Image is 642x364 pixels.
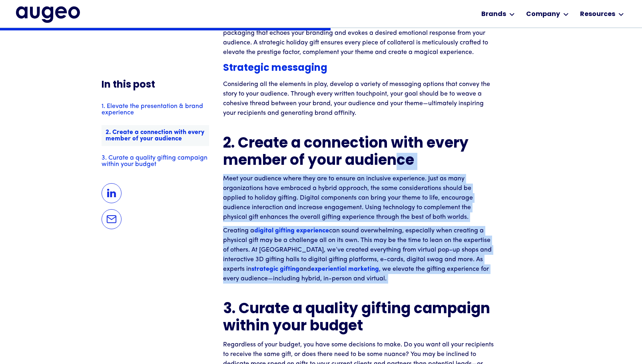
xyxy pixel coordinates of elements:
[223,226,495,284] p: Creating a can sound overwhelming, especially when creating a physical gift may be a challenge al...
[102,80,209,90] h5: In this post
[16,6,80,22] a: home
[223,80,495,118] p: Considering all the elements in play, develop a variety of messaging options that convey the stor...
[223,19,495,57] p: Use visual storytelling to bring the holiday experience to life through vibrant, customized packa...
[223,61,495,76] h5: Strategic messaging
[223,288,495,297] p: ‍
[311,266,379,272] a: experiential marketing
[223,122,495,132] p: ‍
[526,10,560,19] div: Company
[580,10,615,19] div: Resources
[102,155,209,168] a: 3. Curate a quality gifting campaign within your budget
[223,174,495,222] p: Meet your audience where they are to ensure an inclusive experience. Just as many organizations h...
[102,125,209,146] a: 2. Create a connection with every member of your audience
[254,228,329,234] a: digital gifting experience
[223,301,495,336] h2: 3. Curate a quality gifting campaign within your budget
[223,136,495,170] h2: 2. Create a connection with every member of your audience
[102,103,209,116] a: 1. Elevate the presentation & brand experience
[16,6,80,22] img: Augeo's full logo in midnight blue.
[481,10,506,19] div: Brands
[251,266,299,272] a: strategic gifting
